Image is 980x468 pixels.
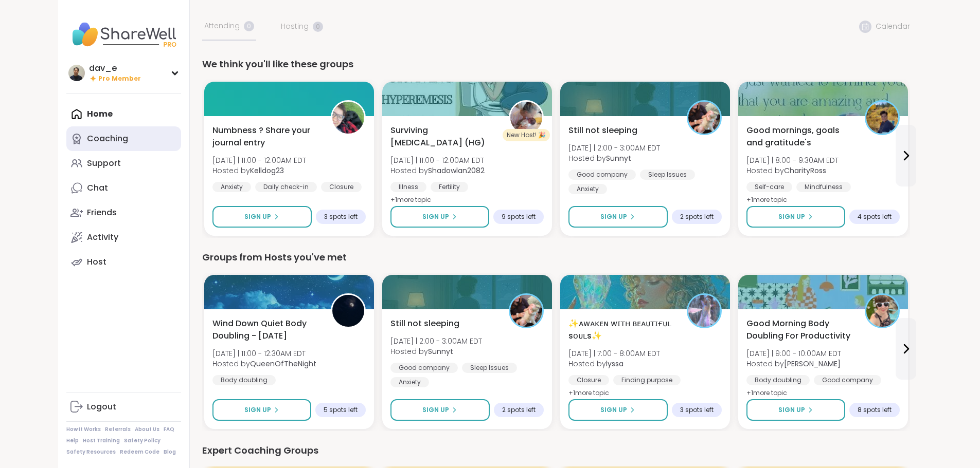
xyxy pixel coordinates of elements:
[87,158,121,169] div: Support
[606,359,623,369] b: lyssa
[600,212,627,221] span: Sign Up
[746,359,841,369] span: Hosted by
[568,399,668,421] button: Sign Up
[858,406,892,414] span: 8 spots left
[390,165,485,176] span: Hosted by
[212,375,276,385] div: Body doubling
[866,102,898,134] img: CharityRoss
[746,206,845,228] button: Sign Up
[568,143,660,153] span: [DATE] | 2:00 - 3:00AM EDT
[390,317,459,330] span: Still not sleeping
[212,155,306,165] span: [DATE] | 11:00 - 12:00AM EDT
[680,213,714,221] span: 2 spots left
[87,207,117,218] div: Friends
[502,406,536,414] span: 2 spots left
[164,448,176,456] a: Blog
[568,184,607,194] div: Anxiety
[431,182,468,192] div: Fertility
[332,295,364,327] img: QueenOfTheNight
[98,74,141,83] span: Pro Member
[87,256,106,268] div: Host
[390,346,482,357] span: Hosted by
[640,170,695,180] div: Sleep Issues
[390,399,490,421] button: Sign Up
[255,182,317,192] div: Daily check-in
[746,348,841,359] span: [DATE] | 9:00 - 10:00AM EDT
[746,182,792,192] div: Self-care
[244,212,271,221] span: Sign Up
[568,317,675,342] span: ✨ᴀᴡᴀᴋᴇɴ ᴡɪᴛʜ ʙᴇᴀᴜᴛɪғᴜʟ sᴏᴜʟs✨
[124,437,161,444] a: Safety Policy
[212,317,319,342] span: Wind Down Quiet Body Doubling - [DATE]
[422,212,449,221] span: Sign Up
[324,213,358,221] span: 3 spots left
[212,165,306,176] span: Hosted by
[784,359,841,369] b: [PERSON_NAME]
[778,405,805,415] span: Sign Up
[66,395,181,419] a: Logout
[606,153,631,163] b: Sunnyt
[332,102,364,134] img: Kelldog23
[746,375,810,385] div: Body doubling
[858,213,892,221] span: 4 spots left
[212,182,251,192] div: Anxiety
[688,102,720,134] img: Sunnyt
[250,359,316,369] b: QueenOfTheNight
[502,213,536,221] span: 9 spots left
[66,126,181,151] a: Coaching
[746,399,845,421] button: Sign Up
[120,448,159,456] a: Redeem Code
[135,426,159,433] a: About Us
[66,176,181,200] a: Chat
[568,375,609,385] div: Closure
[87,401,116,413] div: Logout
[390,336,482,346] span: [DATE] | 2:00 - 3:00AM EDT
[390,155,485,165] span: [DATE] | 11:00 - 12:00AM EDT
[87,133,128,144] div: Coaching
[244,405,271,415] span: Sign Up
[66,426,101,433] a: How It Works
[164,426,174,433] a: FAQ
[324,406,358,414] span: 5 spots left
[428,165,485,176] b: Shadowlan2082
[87,232,118,243] div: Activity
[390,363,458,373] div: Good company
[66,200,181,225] a: Friends
[688,295,720,327] img: lyssa
[212,359,316,369] span: Hosted by
[778,212,805,221] span: Sign Up
[503,129,550,141] div: New Host! 🎉
[105,426,131,433] a: Referrals
[866,295,898,327] img: Adrienne_QueenOfTheDawn
[568,170,636,180] div: Good company
[83,437,120,444] a: Host Training
[202,57,910,71] div: We think you'll like these groups
[212,124,319,149] span: Numbness ? Share your journal entry
[746,155,839,165] span: [DATE] | 8:00 - 9:30AM EDT
[66,225,181,250] a: Activity
[746,165,839,176] span: Hosted by
[66,437,79,444] a: Help
[510,295,542,327] img: Sunnyt
[568,153,660,163] span: Hosted by
[66,448,116,456] a: Safety Resources
[89,63,141,74] div: dav_e
[250,165,284,176] b: Kelldog23
[462,363,517,373] div: Sleep Issues
[68,65,85,81] img: dav_e
[600,405,627,415] span: Sign Up
[66,151,181,176] a: Support
[746,124,853,149] span: Good mornings, goals and gratitude's
[746,317,853,342] span: Good Morning Body Doubling For Productivity
[212,206,312,228] button: Sign Up
[390,377,429,387] div: Anxiety
[510,102,542,134] img: Shadowlan2082
[212,399,311,421] button: Sign Up
[202,443,910,458] div: Expert Coaching Groups
[428,346,453,357] b: Sunnyt
[202,250,910,265] div: Groups from Hosts you've met
[568,124,637,137] span: Still not sleeping
[568,359,660,369] span: Hosted by
[568,348,660,359] span: [DATE] | 7:00 - 8:00AM EDT
[66,250,181,274] a: Host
